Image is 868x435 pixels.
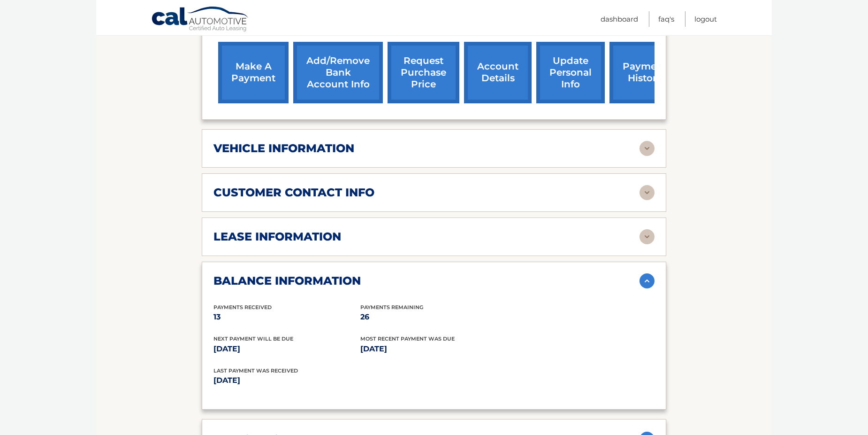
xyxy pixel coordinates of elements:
[640,185,655,200] img: accordion-rest.svg
[213,230,341,244] h2: lease information
[360,304,423,311] span: Payments Remaining
[213,335,293,342] span: Next Payment will be due
[213,311,360,324] p: 13
[640,229,655,244] img: accordion-rest.svg
[360,335,455,342] span: Most Recent Payment Was Due
[360,311,507,324] p: 26
[464,42,532,103] a: account details
[218,42,289,103] a: make a payment
[640,141,655,156] img: accordion-rest.svg
[213,304,272,311] span: Payments Received
[658,11,674,27] a: FAQ's
[213,274,361,288] h2: balance information
[293,42,383,103] a: Add/Remove bank account info
[213,374,434,387] p: [DATE]
[694,11,717,27] a: Logout
[213,186,374,200] h2: customer contact info
[640,273,655,288] img: accordion-active.svg
[213,342,360,356] p: [DATE]
[536,42,605,103] a: update personal info
[601,11,638,27] a: Dashboard
[360,342,507,356] p: [DATE]
[213,141,354,155] h2: vehicle information
[388,42,459,103] a: request purchase price
[151,6,250,33] a: Cal Automotive
[609,42,680,103] a: payment history
[213,367,298,374] span: Last Payment was received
